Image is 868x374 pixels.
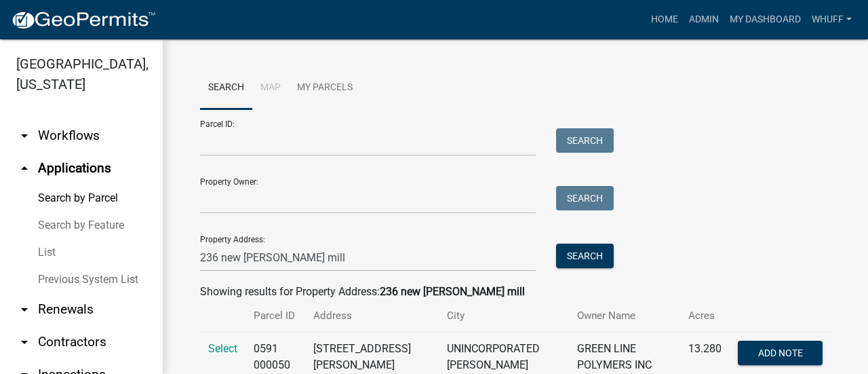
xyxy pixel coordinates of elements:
[738,341,823,365] button: Add Note
[646,7,684,33] a: Home
[289,67,361,110] a: My Parcels
[680,300,730,332] th: Acres
[684,7,724,33] a: Admin
[757,348,802,358] span: Add Note
[16,160,33,176] i: arrow_drop_up
[16,334,33,350] i: arrow_drop_down
[200,284,831,300] div: Showing results for Property Address:
[305,300,439,332] th: Address
[556,244,614,268] button: Search
[380,285,525,298] strong: 236 new [PERSON_NAME] mill
[245,300,305,332] th: Parcel ID
[556,128,614,153] button: Search
[208,342,237,355] a: Select
[806,7,857,33] a: whuff
[16,128,33,144] i: arrow_drop_down
[724,7,806,33] a: My Dashboard
[16,301,33,318] i: arrow_drop_down
[200,67,252,110] a: Search
[556,186,614,210] button: Search
[439,300,569,332] th: City
[569,300,680,332] th: Owner Name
